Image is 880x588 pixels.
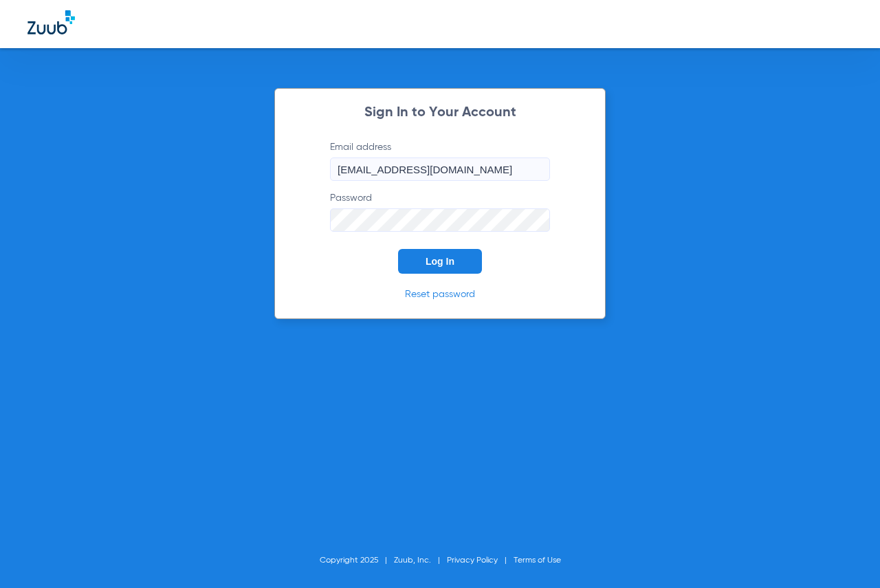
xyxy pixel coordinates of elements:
[309,106,571,120] h2: Sign In to Your Account
[426,256,454,267] span: Log In
[330,140,550,181] label: Email address
[330,191,550,232] label: Password
[320,554,394,567] li: Copyright 2025
[27,10,75,34] img: Zuub Logo
[811,522,880,588] iframe: Chat Widget
[447,556,498,565] a: Privacy Policy
[330,157,550,181] input: Email address
[394,554,447,567] li: Zuub, Inc.
[398,249,482,274] button: Log In
[405,290,475,299] a: Reset password
[330,208,550,232] input: Password
[514,556,561,565] a: Terms of Use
